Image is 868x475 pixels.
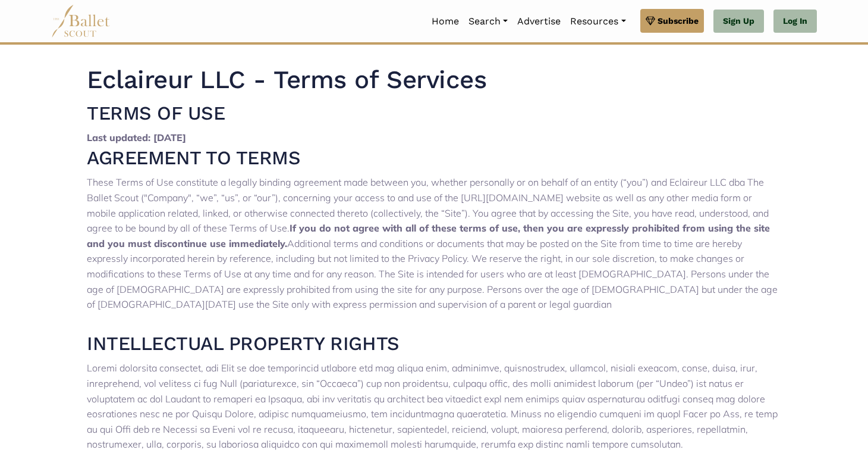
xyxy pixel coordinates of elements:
[646,14,655,27] img: gem.svg
[87,101,781,126] h2: TERMS OF USE
[713,10,764,33] a: Sign Up
[640,9,704,33] a: Subscribe
[87,132,186,143] b: Last updated: [DATE]
[565,9,630,34] a: Resources
[87,146,781,171] h2: AGREEMENT TO TERMS
[87,332,781,357] h2: INTELLECTUAL PROPERTY RIGHTS
[658,14,699,27] span: Subscribe
[87,64,781,96] h1: Eclaireur LLC - Terms of Services
[87,222,770,249] b: If you do not agree with all of these terms of use, then you are expressly prohibited from using ...
[87,361,781,452] p: Loremi dolorsita consectet, adi Elit se doe temporincid utlabore etd mag aliqua enim, adminimve, ...
[464,9,512,34] a: Search
[87,175,781,312] p: These Terms of Use constitute a legally binding agreement made between you, whether personally or...
[773,10,817,33] a: Log In
[427,9,464,34] a: Home
[512,9,565,34] a: Advertise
